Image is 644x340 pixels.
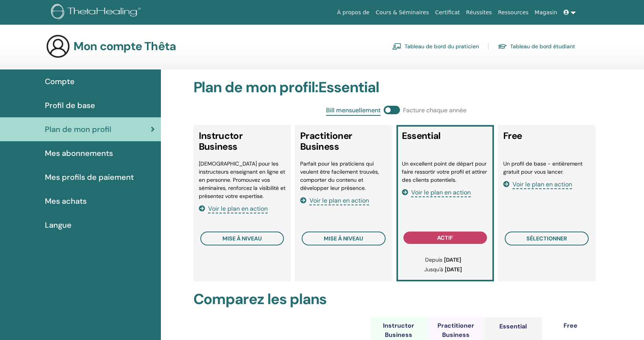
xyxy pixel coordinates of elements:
b: [DATE] [445,266,462,273]
li: Un profil de base - entièrement gratuit pour vous lancer. [503,160,590,176]
h2: Plan de mon profil : Essential [193,79,600,96]
p: Jusqu'à [406,266,481,274]
span: Plan de mon profil [45,123,111,135]
span: Profil de base [45,100,95,111]
a: Tableau de bord du praticien [392,40,479,52]
a: Voir le plan en action [199,205,268,213]
span: Bill mensuellement [326,106,381,116]
a: Voir le plan en action [503,180,572,188]
li: Un excellent point de départ pour faire ressortir votre profil et attirer des clients potentiels. [402,160,489,184]
a: Cours & Séminaires [372,5,432,20]
a: Tableau de bord étudiant [498,40,575,52]
a: Ressources [495,5,532,20]
span: mise à niveau [324,235,363,242]
span: Voir le plan en action [411,188,471,197]
a: Magasin [531,5,560,20]
img: graduation-cap.svg [498,43,507,50]
a: Réussites [463,5,495,20]
img: logo.png [51,4,143,21]
span: Mes achats [45,195,87,207]
button: mise à niveau [200,232,284,245]
img: chalkboard-teacher.svg [392,43,401,50]
a: Voir le plan en action [402,188,471,196]
span: actif [437,234,453,241]
h2: Comparez les plans [193,291,600,308]
div: Essential [499,322,527,331]
img: generic-user-icon.jpg [46,34,70,59]
a: Voir le plan en action [300,196,369,205]
div: Free [564,321,577,330]
div: Instructor Business [370,321,427,340]
a: À propos de [334,5,373,20]
button: mise à niveau [302,232,386,245]
li: Parfait pour les praticiens qui veulent être facilement trouvés, comporter du contenu et développ... [300,160,387,192]
span: Voir le plan en action [512,180,572,189]
h3: Mon compte Thêta [73,39,176,53]
span: Facture chaque année [403,106,466,116]
div: Practitioner Business [427,321,485,340]
span: Mes abonnements [45,147,113,159]
span: Mes profils de paiement [45,171,134,183]
span: Voir le plan en action [309,196,369,205]
span: Compte [45,76,75,87]
button: actif [403,232,487,244]
span: Voir le plan en action [208,205,268,213]
p: Depuis [406,256,481,264]
button: sélectionner [505,232,589,245]
span: mise à niveau [222,235,262,242]
a: Certificat [432,5,463,20]
span: Langue [45,219,72,231]
b: [DATE] [444,256,461,263]
li: [DEMOGRAPHIC_DATA] pour les instructeurs enseignant en ligne et en personne. Promouvez vos sémina... [199,160,286,200]
span: sélectionner [526,235,567,242]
